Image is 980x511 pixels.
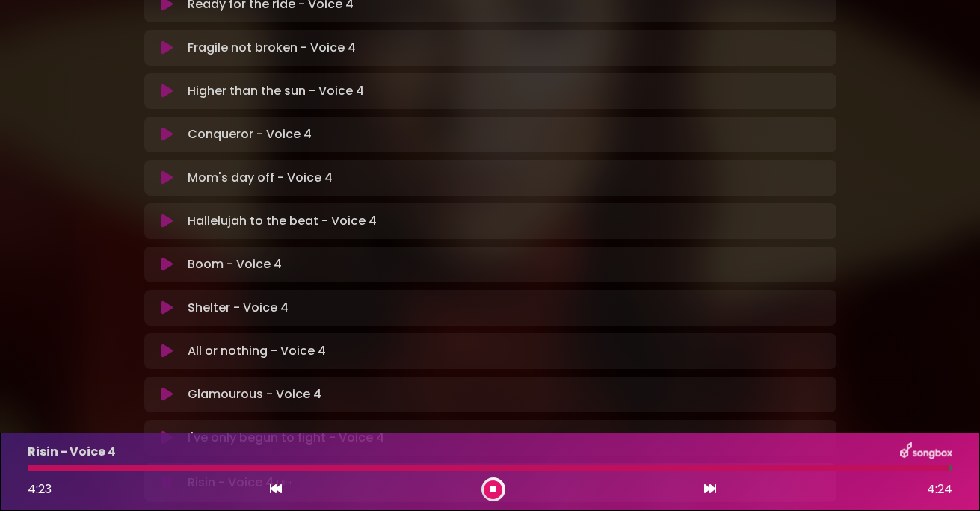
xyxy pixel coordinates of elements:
p: Hallelujah to the beat - Voice 4 [188,212,377,230]
p: All or nothing - Voice 4 [188,342,326,360]
p: Glamourous - Voice 4 [188,385,321,403]
p: Conqueror - Voice 4 [188,126,312,143]
p: I've only begun to fight - Voice 4 [188,429,384,447]
p: Fragile not broken - Voice 4 [188,39,356,57]
span: 4:24 [927,480,952,498]
p: Mom's day off - Voice 4 [188,169,333,187]
span: 4:23 [28,480,52,498]
p: Shelter - Voice 4 [188,299,289,317]
p: Boom - Voice 4 [188,255,282,273]
img: songbox-logo-white.png [900,442,952,462]
p: Risin - Voice 4 [28,443,116,461]
p: Higher than the sun - Voice 4 [188,82,364,100]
